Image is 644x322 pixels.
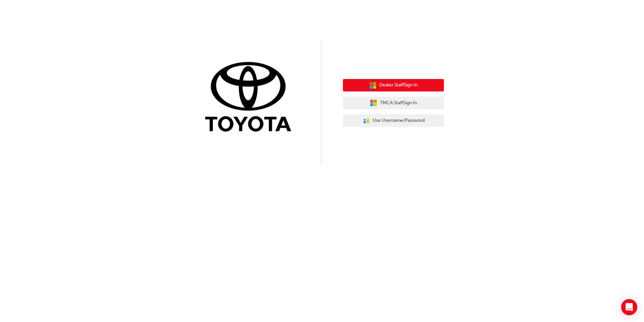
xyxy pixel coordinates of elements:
button: Use Username/Password [343,114,444,127]
span: Dealer Staff Sign In [379,81,418,89]
div: Open Intercom Messenger [621,299,637,315]
img: Trak [200,60,301,135]
span: TMCA Staff Sign In [380,99,417,107]
button: Dealer StaffSign In [343,79,444,92]
button: TMCA StaffSign In [343,97,444,109]
span: Use Username/Password [373,117,425,125]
